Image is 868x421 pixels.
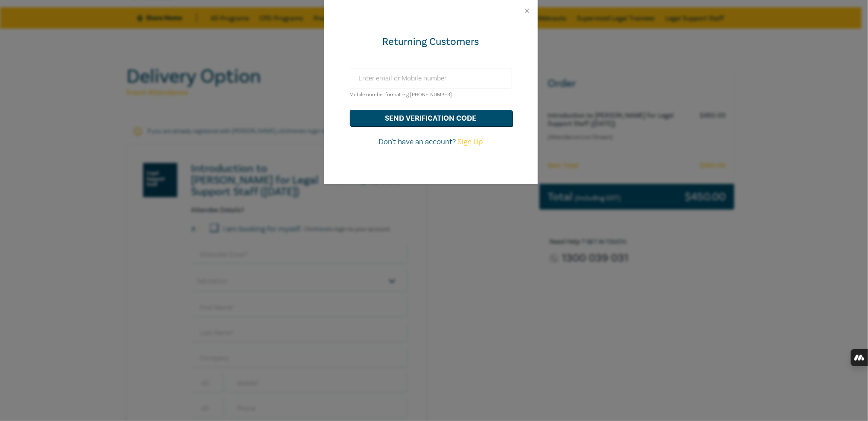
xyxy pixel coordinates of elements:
button: Close [523,7,531,15]
p: Don't have an account? [350,136,512,148]
input: Enter email or Mobile number [350,68,512,89]
div: Returning Customers [350,35,512,49]
small: Mobile number format e.g [PHONE_NUMBER] [350,92,452,98]
a: Sign Up [458,137,483,147]
button: send verification code [350,110,512,126]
